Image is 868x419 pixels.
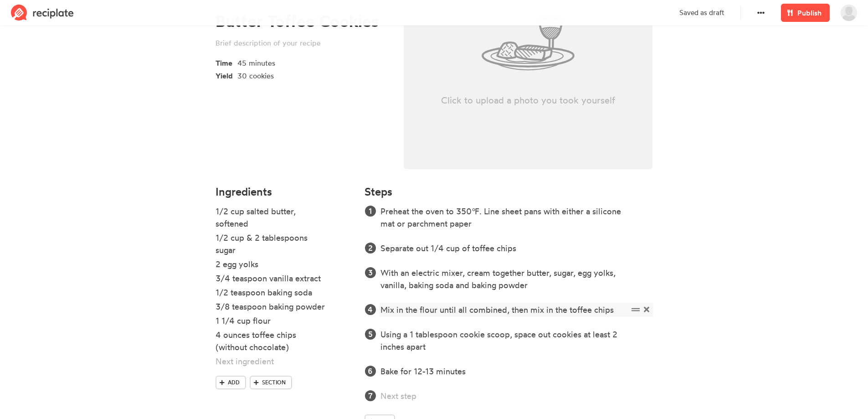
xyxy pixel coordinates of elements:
span: Add [228,378,240,387]
div: 4 ounces toffee chips (without chocolate) [216,329,329,353]
div: Butter Toffee Cookies [216,12,386,31]
div: 3/4 teaspoon vanilla extract [216,272,329,285]
div: 1/2 cup salted butter, softened [216,205,329,230]
div: Separate out 1/4 cup of toffee chips [380,242,628,254]
div: 2 egg yolks [216,258,329,270]
img: User's avatar [841,5,857,21]
div: Mix in the flour until all combined, then mix in the toffee chips [380,304,628,316]
span: Yield [216,68,237,81]
div: 45 minutes [237,57,372,68]
img: Reciplate [11,5,74,21]
div: Bake for 12-13 minutes [380,365,628,378]
div: 30 cookies [237,70,372,81]
span: Section [262,378,286,387]
h4: Ingredients [216,186,354,198]
div: Using a 1 tablespoon cookie scoop, space out cookies at least 2 inches apart [380,328,628,353]
div: Preheat the oven to 350℉. Line sheet pans with either a silicone mat or parchment paper [380,205,628,230]
p: Saved as draft [679,8,724,18]
span: Drag to reorder [629,304,642,316]
div: 1/2 teaspoon baking soda [216,286,329,299]
span: Publish [797,7,822,18]
div: 1 1/4 cup flour [216,315,329,327]
h4: Steps [365,186,392,198]
span: Delete item [642,304,651,316]
span: Time [216,56,237,68]
div: 1/2 cup & 2 tablespoons sugar [216,232,329,256]
p: Click to upload a photo you took yourself [404,94,653,107]
div: 3/8 teaspoon baking powder [216,300,329,313]
div: With an electric mixer, cream together butter, sugar, egg yolks, vanilla, baking soda and baking ... [380,267,628,291]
